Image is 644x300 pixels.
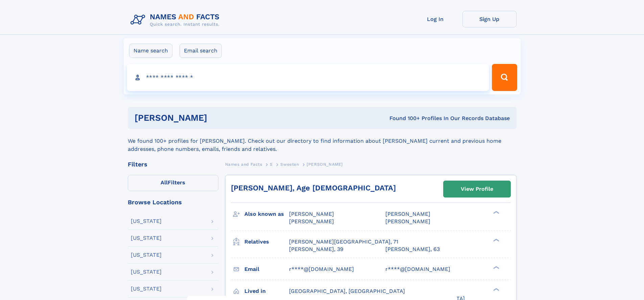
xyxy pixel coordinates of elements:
[492,287,500,292] div: ❯
[231,184,396,192] a: [PERSON_NAME], Age [DEMOGRAPHIC_DATA]
[131,218,162,224] div: [US_STATE]
[289,288,405,294] span: [GEOGRAPHIC_DATA], [GEOGRAPHIC_DATA]
[131,252,162,258] div: [US_STATE]
[408,11,462,27] a: Log In
[128,161,218,167] div: Filters
[131,286,162,292] div: [US_STATE]
[289,238,398,246] a: [PERSON_NAME][GEOGRAPHIC_DATA], 71
[444,181,510,197] a: View Profile
[244,236,289,248] h3: Relatives
[462,11,517,27] a: Sign Up
[270,160,273,168] a: S
[492,64,517,91] button: Search Button
[385,211,430,217] span: [PERSON_NAME]
[492,210,500,215] div: ❯
[128,199,218,205] div: Browse Locations
[385,246,440,253] a: [PERSON_NAME], 63
[307,162,343,167] span: [PERSON_NAME]
[127,64,489,91] input: search input
[270,162,273,167] span: S
[298,115,510,122] div: Found 100+ Profiles In Our Records Database
[128,11,225,29] img: Logo Names and Facts
[135,114,299,122] h1: [PERSON_NAME]
[492,238,500,242] div: ❯
[280,160,299,168] a: Sweeten
[131,269,162,275] div: [US_STATE]
[244,208,289,220] h3: Also known as
[131,235,162,241] div: [US_STATE]
[280,162,299,167] span: Sweeten
[385,218,430,225] span: [PERSON_NAME]
[161,179,168,186] span: All
[289,211,334,217] span: [PERSON_NAME]
[129,44,172,58] label: Name search
[461,181,493,197] div: View Profile
[225,160,262,168] a: Names and Facts
[128,129,517,153] div: We found 100+ profiles for [PERSON_NAME]. Check out our directory to find information about [PERS...
[244,263,289,275] h3: Email
[128,175,218,191] label: Filters
[244,285,289,297] h3: Lived in
[289,246,343,253] a: [PERSON_NAME], 39
[180,44,222,58] label: Email search
[492,265,500,270] div: ❯
[289,218,334,225] span: [PERSON_NAME]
